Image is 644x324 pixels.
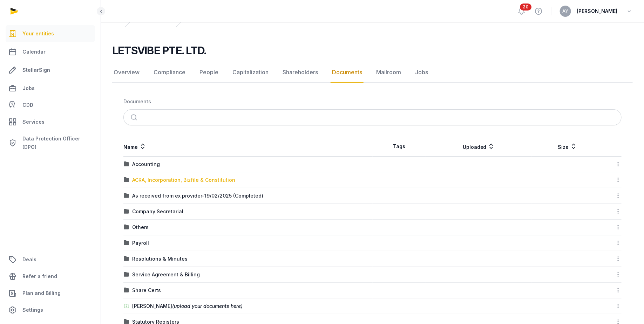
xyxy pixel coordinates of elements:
span: Calendar [22,48,46,56]
div: Share Certs [132,287,161,294]
div: Accounting [132,161,160,168]
h2: LETSVIBE PTE. LTD. [112,44,206,57]
a: Jobs [414,62,429,83]
a: StellarSign [6,62,95,78]
span: 20 [520,4,532,11]
div: Service Agreement & Billing [132,271,200,278]
a: Compliance [152,62,187,83]
span: Your entities [22,29,54,38]
span: Data Protection Officer (DPO) [22,135,92,151]
nav: Breadcrumb [123,94,622,109]
th: Size [531,137,603,157]
button: Submit [127,110,143,125]
span: Refer a friend [22,272,57,281]
div: As received from ex provider-19/02/2025 (Completed) [132,192,263,199]
img: folder.svg [124,240,129,246]
span: Settings [22,306,43,314]
th: Name [123,137,373,157]
span: StellarSign [22,66,50,74]
a: Capitalization [231,62,270,83]
span: Jobs [22,84,35,92]
div: Payroll [132,240,149,247]
div: ACRA, Incorporation, Bizfile & Constitution [132,177,235,184]
span: [PERSON_NAME] [577,7,617,15]
div: Documents [123,98,151,105]
th: Uploaded [426,137,531,157]
span: Deals [22,255,36,264]
a: Mailroom [375,62,402,83]
a: Shareholders [281,62,319,83]
img: folder.svg [124,193,129,199]
a: Calendar [6,43,95,60]
a: Services [6,113,95,130]
img: folder.svg [124,288,129,293]
div: Resolutions & Minutes [132,255,188,262]
img: folder-upload.svg [124,303,129,309]
span: Plan and Billing [22,289,61,297]
a: Refer a friend [6,268,95,285]
a: People [198,62,220,83]
div: [PERSON_NAME] [132,303,243,310]
span: AY [563,9,569,13]
img: folder.svg [124,256,129,262]
a: Deals [6,251,95,268]
img: folder.svg [124,225,129,230]
a: Data Protection Officer (DPO) [6,132,95,154]
img: folder.svg [124,209,129,214]
div: Company Secretarial [132,208,183,215]
a: Your entities [6,25,95,42]
img: folder.svg [124,272,129,277]
span: CDD [22,101,33,109]
a: Settings [6,302,95,318]
button: AY [560,6,571,17]
img: folder.svg [124,161,129,167]
span: (upload your documents here) [172,303,243,309]
span: Services [22,118,45,126]
a: Jobs [6,80,95,97]
a: CDD [6,98,95,112]
a: Documents [331,62,364,83]
a: Plan and Billing [6,285,95,302]
a: Overview [112,62,141,83]
img: folder.svg [124,177,129,183]
th: Tags [373,137,426,157]
iframe: Chat Widget [518,243,644,324]
div: Others [132,224,149,231]
nav: Tabs [112,62,633,83]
